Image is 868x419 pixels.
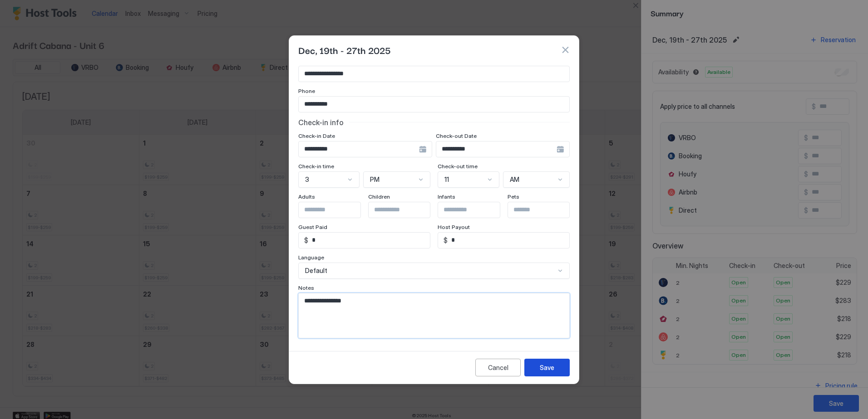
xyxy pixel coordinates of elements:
span: 3 [305,175,309,184]
span: Infants [438,193,455,200]
input: Input Field [308,233,430,248]
div: Save [540,363,554,372]
span: Notes [298,284,314,291]
input: Input Field [438,202,513,218]
input: Input Field [448,233,569,248]
input: Input Field [436,141,557,157]
span: Guest Paid [298,224,327,230]
input: Input Field [508,202,582,218]
span: Check-in time [298,163,334,170]
span: Check-in info [298,118,344,127]
textarea: Input Field [299,293,562,338]
input: Input Field [299,202,373,218]
input: Input Field [299,66,569,82]
input: Input Field [299,97,569,112]
span: Children [368,193,390,200]
span: $ [304,236,308,244]
span: 11 [444,175,449,184]
input: Input Field [299,141,419,157]
span: Check-out time [438,163,478,170]
span: AM [510,175,519,184]
span: Phone [298,88,315,94]
span: $ [444,236,448,244]
span: Dec, 19th - 27th 2025 [298,43,391,57]
input: Input Field [369,202,443,218]
span: Language [298,254,324,261]
span: Adults [298,193,315,200]
div: Cancel [488,363,508,372]
span: Host Payout [438,224,470,230]
button: Cancel [475,359,521,376]
span: Check-out Date [436,132,477,139]
span: Pets [508,193,519,200]
span: Default [305,267,327,275]
span: Check-in Date [298,132,335,139]
button: Save [524,359,570,376]
span: PM [370,175,380,184]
